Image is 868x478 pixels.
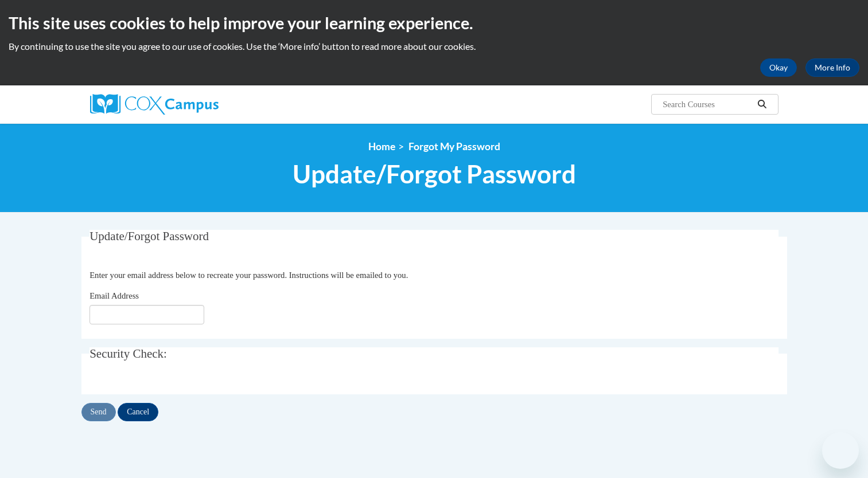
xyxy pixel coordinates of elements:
[89,271,408,280] span: Enter your email address below to recreate your password. Instructions will be emailed to you.
[760,58,797,77] button: Okay
[89,305,204,324] input: Email
[89,291,139,300] span: Email Address
[118,403,158,421] input: Cancel
[822,432,859,469] iframe: Button to launch messaging window
[805,58,859,77] a: More Info
[408,140,500,152] span: Forgot My Password
[89,229,209,243] span: Update/Forgot Password
[90,94,308,115] a: Cox Campus
[9,11,859,34] h2: This site uses cookies to help improve your learning experience.
[293,159,576,189] span: Update/Forgot Password
[90,94,219,115] img: Cox Campus
[9,40,859,53] p: By continuing to use the site you agree to our use of cookies. Use the ‘More info’ button to read...
[753,97,770,111] button: Search
[368,140,395,152] a: Home
[661,97,753,111] input: Search Courses
[89,347,167,361] span: Security Check:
